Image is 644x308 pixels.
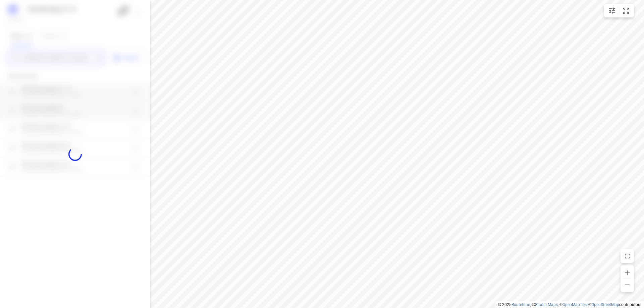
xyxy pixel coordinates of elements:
li: © 2025 , © , © © contributors [498,302,641,307]
a: OpenStreetMap [591,302,619,307]
a: OpenMapTiles [562,302,588,307]
button: Map settings [605,4,619,17]
a: Stadia Maps [535,302,558,307]
a: Routetitan [512,302,530,307]
div: small contained button group [604,4,634,17]
button: Fit zoom [619,4,633,17]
